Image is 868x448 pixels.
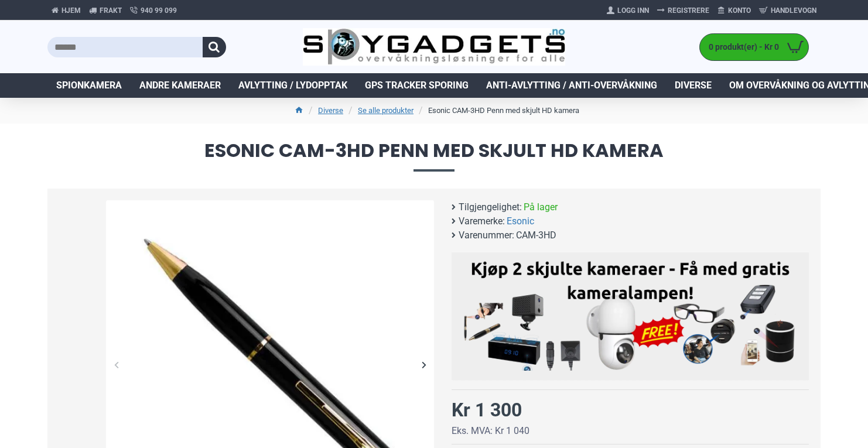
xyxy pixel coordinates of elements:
span: Esonic CAM-3HD Penn med skjult HD kamera [47,141,821,171]
div: Next slide [414,354,434,375]
span: Logg Inn [617,5,649,16]
span: Avlytting / Lydopptak [238,78,347,93]
span: GPS Tracker Sporing [365,78,469,93]
div: Kr 1 300 [452,396,522,424]
span: Anti-avlytting / Anti-overvåkning [486,78,657,93]
span: Registrere [668,5,709,16]
span: CAM-3HD [516,228,556,242]
b: Varenummer: [459,228,514,242]
b: Tilgjengelighet: [459,200,522,214]
span: Andre kameraer [139,78,221,93]
a: GPS Tracker Sporing [356,73,477,98]
a: Registrere [653,1,713,20]
span: Konto [728,5,751,16]
span: 940 99 099 [141,5,177,16]
a: Diverse [318,105,343,117]
b: Varemerke: [459,214,505,228]
a: Avlytting / Lydopptak [230,73,356,98]
span: Frakt [100,5,122,16]
div: Previous slide [106,354,127,375]
a: Handlevogn [755,1,821,20]
a: Anti-avlytting / Anti-overvåkning [477,73,666,98]
a: Diverse [666,73,720,98]
a: Andre kameraer [131,73,230,98]
span: Handlevogn [771,5,816,16]
a: Se alle produkter [358,105,414,117]
a: Logg Inn [603,1,653,20]
a: Spionkamera [47,73,131,98]
img: Kjøp 2 skjulte kameraer – Få med gratis kameralampe! [460,258,800,371]
a: Esonic [507,214,534,228]
a: Konto [713,1,755,20]
span: Diverse [675,78,712,93]
span: Spionkamera [56,78,122,93]
span: 0 produkt(er) - Kr 0 [700,41,782,53]
a: 0 produkt(er) - Kr 0 [700,34,808,60]
span: På lager [524,200,558,214]
img: SpyGadgets.no [303,28,566,66]
span: Hjem [61,5,81,16]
